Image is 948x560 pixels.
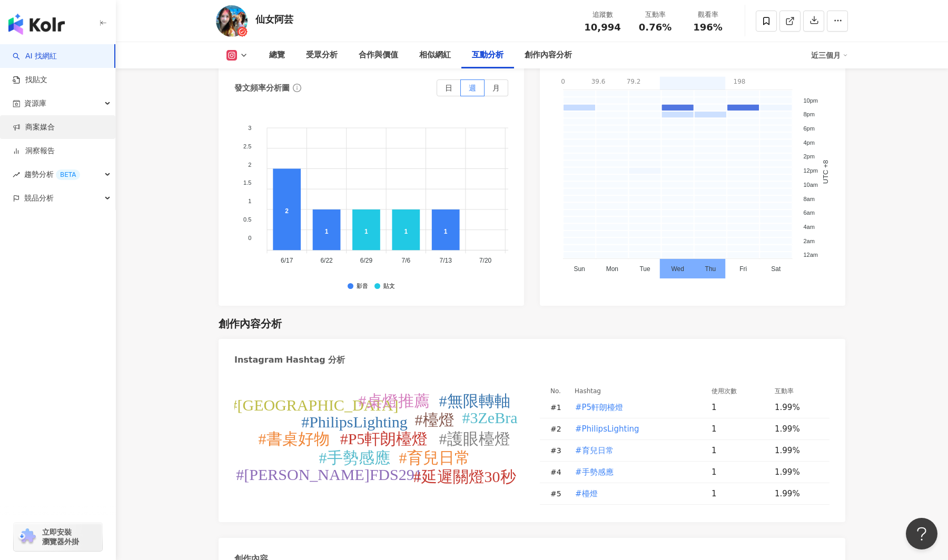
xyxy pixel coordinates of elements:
div: 1.99% [775,466,819,478]
tspan: Sun [574,266,585,273]
tspan: 10pm [803,97,818,104]
tspan: 6pm [803,125,814,132]
tspan: 1 [248,198,251,204]
div: # 5 [550,488,566,499]
div: 創作內容分析 [219,316,282,331]
div: 1 [712,466,766,478]
div: # 3 [550,445,566,456]
th: No. [540,385,566,397]
button: #P5軒朗檯燈 [575,397,624,418]
div: # 1 [550,402,566,413]
span: #P5軒朗檯燈 [575,402,623,413]
tspan: 0 [248,235,251,241]
tspan: #書桌好物 [259,430,330,447]
iframe: Help Scout Beacon - Open [906,518,937,549]
div: 1.99% [775,445,819,456]
div: 合作與價值 [359,49,398,62]
tspan: 12am [803,252,818,258]
div: 發文頻率分析圖 [234,83,290,94]
tspan: 7/13 [440,257,452,265]
tspan: 8am [803,196,814,202]
td: 1.99% [766,397,829,418]
tspan: 6/22 [320,257,333,265]
tspan: #護眼檯燈 [439,430,510,447]
td: #手勢感應 [566,462,703,483]
img: chrome extension [17,528,37,545]
div: 1 [712,402,766,413]
div: 影音 [357,283,368,290]
tspan: #延遲關燈30秒 [413,468,516,485]
tspan: 3 [248,125,251,131]
div: 創作內容分析 [525,49,572,62]
a: 商案媒合 [13,122,55,133]
span: #PhilipsLighting [575,423,639,435]
tspan: Sat [771,266,781,273]
th: Hashtag [566,385,703,397]
th: 互動率 [766,385,829,397]
span: 月 [492,84,500,92]
tspan: 6/29 [360,257,373,265]
div: # 2 [550,423,566,435]
tspan: 10am [803,182,818,188]
span: 10,994 [584,22,620,33]
text: UTC +8 [822,160,830,184]
tspan: 2 [248,162,251,168]
a: searchAI 找網紅 [13,51,57,62]
td: #P5軒朗檯燈 [566,397,703,418]
button: #檯燈 [575,483,598,504]
span: 0.76% [639,22,671,33]
td: 1.99% [766,462,829,483]
tspan: #育兒日常 [399,449,470,466]
div: 總覽 [269,49,285,62]
div: 受眾分析 [306,49,338,62]
div: 互動分析 [472,49,503,62]
tspan: Thu [705,266,716,273]
tspan: 4pm [803,139,814,146]
div: 追蹤數 [582,9,623,20]
tspan: 2.5 [243,143,251,149]
tspan: Tue [639,266,650,273]
td: 1.99% [766,483,829,505]
tspan: #PhilipsLighting [301,413,408,431]
tspan: Fri [739,266,747,273]
tspan: 0.5 [243,216,251,223]
img: KOL Avatar [216,5,248,37]
tspan: 7/20 [479,257,492,265]
span: #檯燈 [575,488,598,499]
div: 互動率 [635,9,675,20]
tspan: #P5軒朗檯燈 [340,430,428,447]
span: 競品分析 [24,186,54,210]
tspan: 12pm [803,167,818,174]
span: 資源庫 [24,92,46,115]
tspan: 6am [803,209,814,216]
tspan: 4am [803,224,814,230]
tspan: Wed [671,266,684,273]
div: BETA [56,169,80,180]
tspan: #手勢感應 [319,449,390,466]
div: Instagram Hashtag 分析 [234,354,345,366]
img: logo [8,14,65,35]
tspan: #無限轉軸 [439,392,510,409]
span: 196% [693,22,723,33]
button: #PhilipsLighting [575,418,640,439]
div: 1.99% [775,402,819,413]
div: 相似網紅 [419,49,451,62]
div: 近三個月 [811,47,848,64]
button: #手勢感應 [575,462,614,483]
div: 1.99% [775,423,819,435]
div: # 4 [550,466,566,478]
tspan: #[PERSON_NAME]FDS291 [236,466,422,483]
div: 觀看率 [688,9,728,20]
td: 1.99% [766,440,829,462]
td: #檯燈 [566,483,703,505]
div: 1.99% [775,488,819,499]
div: 貼文 [383,283,395,290]
span: 趨勢分析 [24,163,80,186]
th: 使用次數 [703,385,766,397]
div: 1 [712,423,766,435]
tspan: #桌燈推薦 [359,392,430,409]
td: #PhilipsLighting [566,418,703,440]
a: chrome extension立即安裝 瀏覽器外掛 [14,523,102,551]
tspan: #檯燈 [415,411,455,428]
span: rise [13,171,20,178]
